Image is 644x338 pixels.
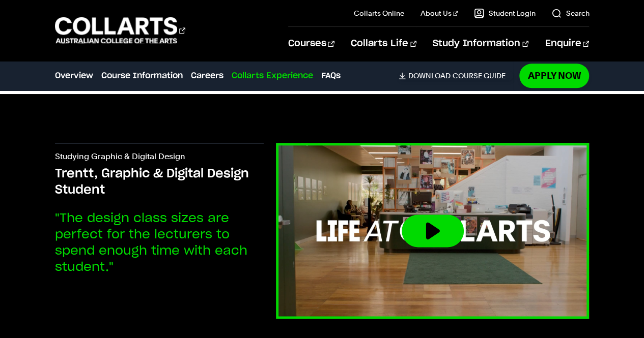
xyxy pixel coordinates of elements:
a: Search [551,8,589,18]
a: FAQs [321,70,341,82]
a: Collarts Online [354,8,404,18]
p: "The design class sizes are perfect for the lecturers to spend enough time with each student." [55,210,264,275]
a: Courses [288,27,334,60]
h3: Trentt, Graphic & Digital Design Student [55,166,264,198]
a: Course Information [101,70,183,82]
a: DownloadCourse Guide [399,71,513,80]
a: Careers [191,70,223,82]
a: Overview [55,70,93,82]
a: Enquire [545,27,589,60]
span: Download [408,71,450,80]
a: Apply Now [519,64,589,87]
a: About Us [421,8,458,18]
a: Collarts Experience [232,70,313,82]
div: Go to homepage [55,16,185,45]
p: Studying Graphic & Digital Design [55,151,264,166]
a: Collarts Life [351,27,416,60]
a: Student Login [474,8,535,18]
a: Study Information [433,27,528,60]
